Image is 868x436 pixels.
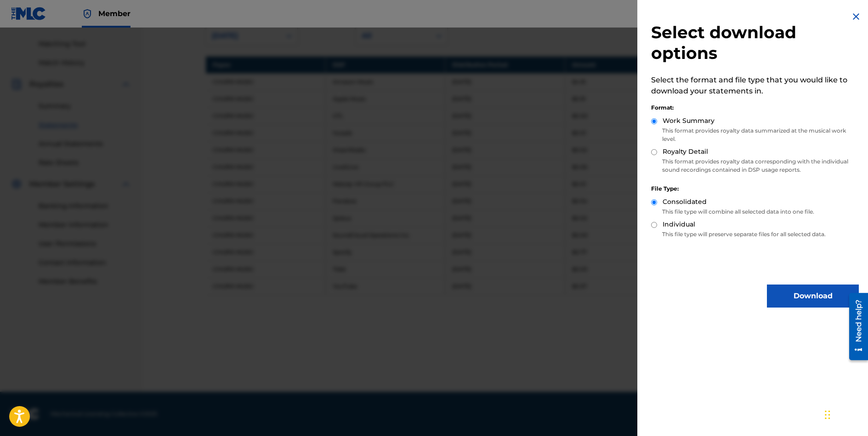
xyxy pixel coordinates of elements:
p: This format provides royalty data corresponding with the individual sound recordings contained in... [651,157,859,174]
p: This file type will preserve separate files for all selected data. [651,230,859,238]
iframe: Chat Widget [822,392,868,436]
div: Drag [825,401,830,429]
button: Download [767,285,859,308]
div: Format: [651,104,859,112]
img: Top Rightsholder [82,8,93,19]
span: Member [98,8,130,19]
p: This file type will combine all selected data into one file. [651,208,859,216]
label: Individual [663,220,695,229]
p: Select the format and file type that you would like to download your statements in. [651,75,859,97]
label: Royalty Detail [663,147,708,157]
div: File Type: [651,185,859,193]
p: This format provides royalty data summarized at the musical work level. [651,127,859,143]
img: MLC Logo [11,7,46,20]
h2: Select download options [651,22,859,64]
iframe: Resource Center [842,289,868,363]
label: Work Summary [663,116,715,126]
label: Consolidated [663,197,707,207]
